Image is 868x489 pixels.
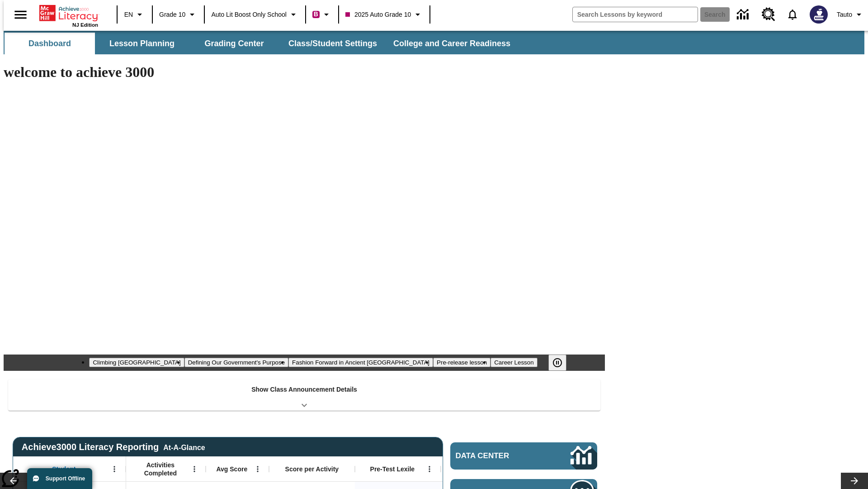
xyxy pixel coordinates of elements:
[345,10,411,19] span: 2025 Auto Grade 10
[731,2,756,27] a: Data Center
[251,462,264,476] button: Open Menu
[22,442,205,452] span: Achieve3000 Literacy Reporting
[39,3,98,28] div: Home
[5,33,95,54] button: Dashboard
[781,3,804,26] a: Notifications
[7,1,34,28] button: Open side menu
[281,33,384,54] button: Class/Student Settings
[8,379,600,411] div: Show Class Announcement Details
[131,461,190,477] span: Activities Completed
[124,10,133,19] span: EN
[285,465,339,473] span: Score per Activity
[159,10,185,19] span: Grade 10
[804,3,833,26] button: Select a new avatar
[184,358,288,367] button: Slide 2 Defining Our Government's Purpose
[433,358,491,367] button: Slide 4 Pre-release lesson
[309,6,335,23] button: Boost Class color is violet red. Change class color
[342,6,427,23] button: Class: 2025 Auto Grade 10, Select your class
[288,358,433,367] button: Slide 3 Fashion Forward in Ancient Rome
[211,10,287,19] span: Auto Lit Boost only School
[841,473,868,489] button: Lesson carousel, Next
[46,475,85,482] span: Support Offline
[120,6,149,23] button: Language: EN, Select a language
[216,465,247,473] span: Avg Score
[4,33,519,54] div: SubNavbar
[251,385,357,394] p: Show Class Announcement Details
[386,33,518,54] button: College and Career Readiness
[72,22,98,28] span: NJ Edition
[163,442,205,452] div: At-A-Glance
[188,462,201,476] button: Open Menu
[89,358,184,367] button: Slide 1 Climbing Mount Tai
[314,9,318,20] span: B
[423,462,436,476] button: Open Menu
[491,358,537,367] button: Slide 5 Career Lesson
[189,33,279,54] button: Grading Center
[4,64,605,81] h1: welcome to achieve 3000
[52,465,75,473] span: Student
[837,10,852,19] span: Tauto
[548,355,576,371] div: Pause
[450,442,597,470] a: Data Center
[370,465,415,473] span: Pre-Test Lexile
[156,6,201,23] button: Grade: Grade 10, Select a grade
[833,6,868,23] button: Profile/Settings
[4,31,864,54] div: SubNavbar
[39,4,98,22] a: Home
[573,7,698,22] input: search field
[810,5,828,24] img: Avatar
[756,2,781,27] a: Resource Center, Will open in new tab
[456,451,540,460] span: Data Center
[208,6,302,23] button: School: Auto Lit Boost only School, Select your school
[548,355,566,371] button: Pause
[27,468,92,489] button: Support Offline
[108,462,121,476] button: Open Menu
[97,33,187,54] button: Lesson Planning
